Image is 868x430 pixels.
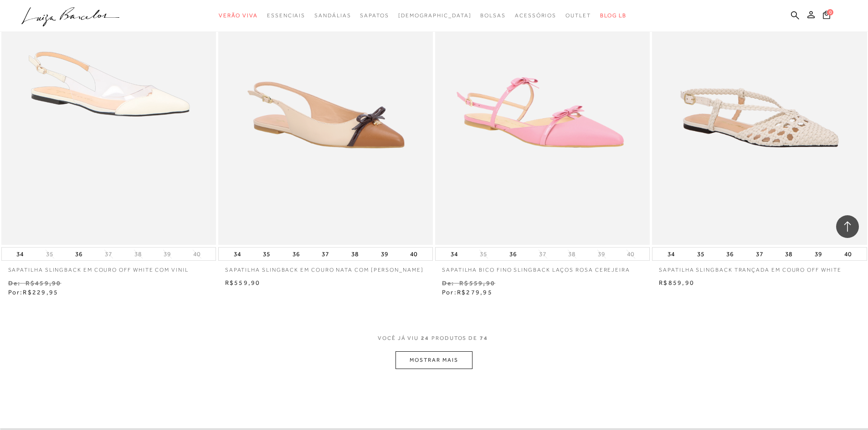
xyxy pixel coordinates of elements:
button: 40 [190,250,203,258]
button: MOSTRAR MAIS [395,351,472,369]
button: 40 [624,250,637,258]
span: Essenciais [267,12,305,19]
span: [DEMOGRAPHIC_DATA] [398,12,472,19]
button: 34 [448,248,461,260]
span: PRODUTOS DE [431,334,478,342]
button: 38 [132,250,144,258]
span: Sapatos [360,12,389,19]
a: SAPATILHA BICO FINO SLINGBACK LAÇOS ROSA CEREJEIRA [435,261,650,274]
span: Outlet [565,12,591,19]
button: 35 [260,248,273,260]
a: SAPATILHA SLINGBACK TRANÇADA EM COURO OFF WHITE [652,261,867,274]
span: 24 [421,334,429,351]
button: 34 [231,248,244,260]
a: categoryNavScreenReaderText [360,7,389,24]
span: Sandálias [314,12,351,19]
span: 74 [480,334,488,351]
button: 38 [782,248,795,260]
button: 38 [565,250,578,258]
button: 0 [820,10,833,22]
span: BLOG LB [600,12,627,19]
button: 39 [161,250,174,258]
span: Bolsas [480,12,506,19]
button: 36 [724,248,736,260]
a: categoryNavScreenReaderText [314,7,351,24]
a: categoryNavScreenReaderText [480,7,506,24]
button: 36 [72,248,85,260]
a: categoryNavScreenReaderText [267,7,305,24]
button: 39 [812,248,825,260]
button: 34 [14,248,26,260]
a: BLOG LB [600,7,627,24]
span: R$859,90 [659,279,694,286]
a: SAPATILHA SLINGBACK EM COURO NATA COM [PERSON_NAME] [218,261,433,274]
button: 36 [507,248,519,260]
button: 40 [407,248,420,260]
small: R$459,90 [26,279,62,287]
button: 37 [753,248,766,260]
button: 40 [842,248,854,260]
span: R$229,95 [23,288,58,296]
span: Por: [8,288,59,296]
button: 35 [477,250,490,258]
a: categoryNavScreenReaderText [515,7,556,24]
button: 36 [290,248,303,260]
small: De: [8,279,21,287]
button: 35 [43,250,56,258]
button: 37 [319,248,332,260]
button: 39 [595,250,608,258]
button: 39 [378,248,391,260]
a: SAPATILHA SLINGBACK EM COURO OFF WHITE COM VINIL [1,261,216,274]
button: 35 [694,248,707,260]
button: 34 [665,248,678,260]
small: R$559,90 [459,279,495,287]
button: 38 [349,248,361,260]
span: 0 [827,9,833,15]
a: noSubCategoriesText [398,7,472,24]
small: De: [442,279,455,287]
span: VOCê JÁ VIU [378,334,419,342]
button: 37 [102,250,115,258]
a: categoryNavScreenReaderText [219,7,258,24]
span: Por: [442,288,493,296]
span: R$279,95 [457,288,493,296]
button: 37 [536,250,549,258]
span: Acessórios [515,12,556,19]
a: categoryNavScreenReaderText [565,7,591,24]
span: R$559,90 [225,279,261,286]
span: Verão Viva [219,12,258,19]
